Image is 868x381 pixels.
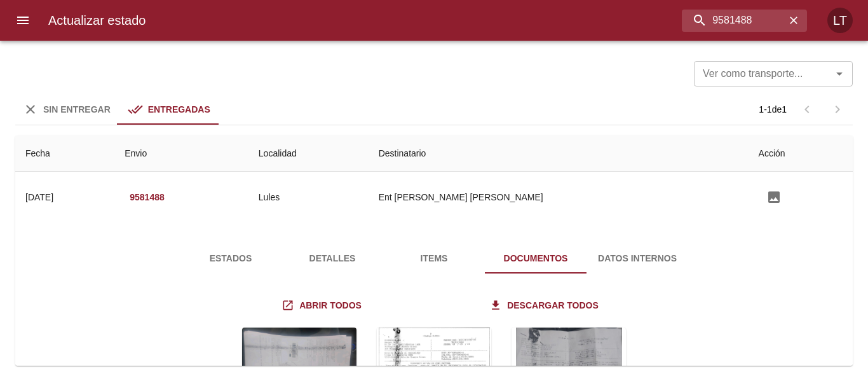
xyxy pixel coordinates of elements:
[594,251,681,267] span: Datos Internos
[759,191,789,202] span: Agregar documentación
[25,192,53,202] div: [DATE]
[792,103,822,114] span: Pagina anterior
[827,8,853,33] div: Abrir información de usuario
[284,298,362,314] span: Abrir todos
[248,135,369,172] th: Localidad
[43,104,111,114] span: Sin Entregar
[822,94,853,125] span: Pagina siguiente
[759,103,787,116] p: 1 - 1 de 1
[48,10,146,31] h6: Actualizar estado
[487,294,604,317] a: Descargar todos
[492,251,579,267] span: Documentos
[15,135,114,172] th: Fecha
[749,135,853,172] th: Acción
[492,298,599,314] span: Descargar todos
[114,135,248,172] th: Envio
[180,243,688,274] div: Tabs detalle de guia
[15,94,220,125] div: Tabs Envios
[369,135,749,172] th: Destinatario
[130,190,165,205] em: 9581488
[831,65,848,83] button: Abrir
[248,172,369,223] td: Lules
[827,8,853,33] div: LT
[369,172,749,223] td: Ent [PERSON_NAME] [PERSON_NAME]
[148,104,210,114] span: Entregadas
[187,251,274,267] span: Estados
[682,10,785,32] input: buscar
[8,5,38,36] button: menu
[289,251,376,267] span: Detalles
[279,294,367,317] a: Abrir todos
[125,186,170,209] button: 9581488
[391,251,477,267] span: Items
